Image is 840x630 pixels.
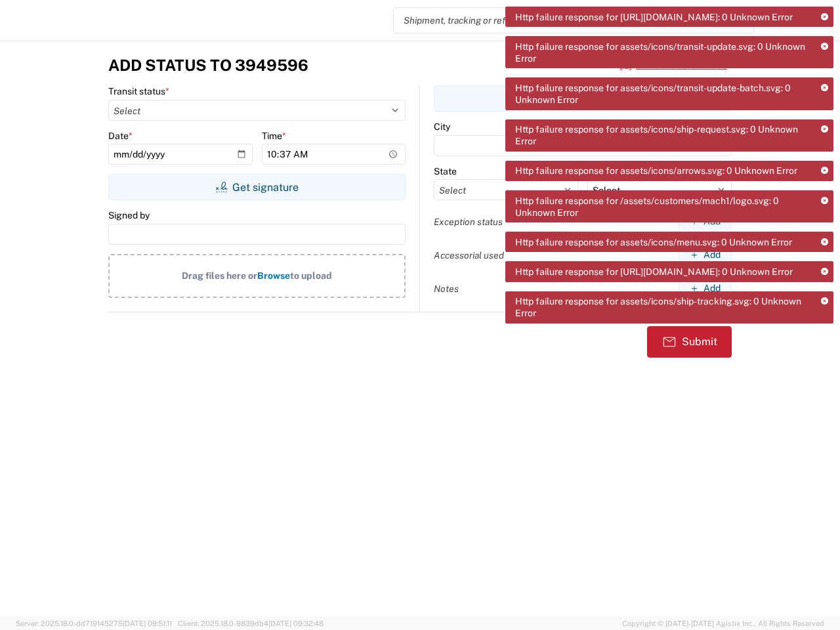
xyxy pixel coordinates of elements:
[515,236,792,248] span: Http failure response for assets/icons/menu.svg: 0 Unknown Error
[515,82,812,106] span: Http failure response for assets/icons/transit-update-batch.svg: 0 Unknown Error
[16,619,172,627] span: Server: 2025.18.0-dd719145275
[515,123,812,147] span: Http failure response for assets/icons/ship-request.svg: 0 Unknown Error
[434,165,457,177] label: State
[515,165,797,177] span: Http failure response for assets/icons/arrows.svg: 0 Unknown Error
[178,619,324,627] span: Client: 2025.18.0-9839db4
[434,85,732,112] button: Use my location
[515,295,812,319] span: Http failure response for assets/icons/ship-tracking.svg: 0 Unknown Error
[622,618,824,629] span: Copyright © [DATE]-[DATE] Agistix Inc., All Rights Reserved
[262,130,286,142] label: Time
[394,8,734,33] input: Shipment, tracking or reference number
[123,619,172,627] span: [DATE] 09:51:11
[108,209,150,221] label: Signed by
[647,326,732,358] button: Submit
[108,85,169,97] label: Transit status
[108,174,406,200] button: Get signature
[515,266,793,278] span: Http failure response for [URL][DOMAIN_NAME]: 0 Unknown Error
[434,283,459,295] label: Notes
[515,195,812,219] span: Http failure response for /assets/customers/mach1/logo.svg: 0 Unknown Error
[257,270,290,281] span: Browse
[515,11,793,23] span: Http failure response for [URL][DOMAIN_NAME]: 0 Unknown Error
[108,130,133,142] label: Date
[108,56,308,75] h3: Add Status to 3949596
[290,270,332,281] span: to upload
[268,619,324,627] span: [DATE] 09:32:48
[182,270,257,281] span: Drag files here or
[515,41,812,64] span: Http failure response for assets/icons/transit-update.svg: 0 Unknown Error
[434,121,450,133] label: City
[434,249,504,261] label: Accessorial used
[434,216,503,228] label: Exception status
